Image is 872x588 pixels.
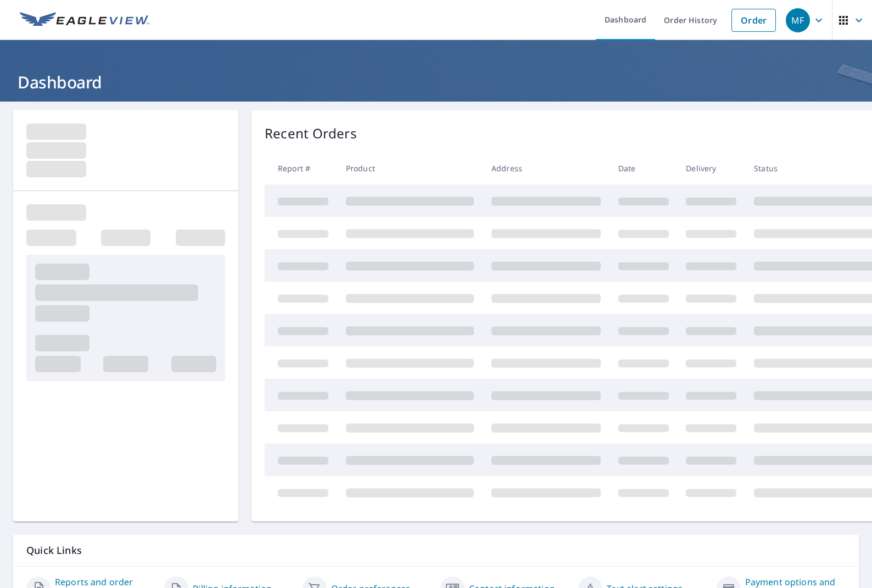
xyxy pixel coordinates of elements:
[337,152,483,184] th: Product
[26,544,846,557] p: Quick Links
[265,124,357,143] p: Recent Orders
[483,152,610,184] th: Address
[677,152,745,184] th: Delivery
[610,152,678,184] th: Date
[13,71,859,93] h1: Dashboard
[731,9,776,32] a: Order
[265,152,337,184] th: Report #
[20,12,149,29] img: EV Logo
[786,8,810,32] div: MF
